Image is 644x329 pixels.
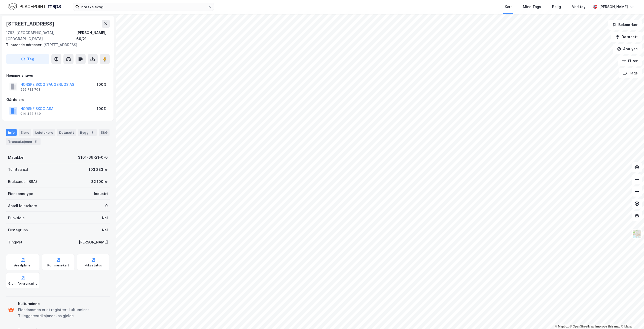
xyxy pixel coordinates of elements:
[613,44,642,54] button: Analyse
[79,3,208,11] input: Søk på adresse, matrikkel, gårdeiere, leietakere eller personer
[18,307,108,319] div: Eiendommen er et registrert kulturminne. Tilleggsrestriksjoner kan gjelde.
[611,32,642,42] button: Datasett
[8,179,37,185] div: Bruksareal (BRA)
[91,179,108,185] div: 32 100 ㎡
[89,167,108,173] div: 103 233 ㎡
[619,305,644,329] div: Kontrollprogram for chat
[6,54,49,64] button: Tag
[14,263,32,267] div: Arealplaner
[8,227,28,233] div: Festegrunn
[78,154,108,160] div: 3101-69-21-0-0
[57,129,76,136] div: Datasett
[97,106,106,112] div: 100%
[90,130,95,135] div: 2
[618,56,642,66] button: Filter
[76,30,110,42] div: [PERSON_NAME], 69/21
[102,227,108,233] div: Nei
[8,154,24,160] div: Matrikkel
[102,215,108,221] div: Nei
[6,138,41,145] div: Transaksjoner
[33,129,55,136] div: Leietakere
[79,239,108,245] div: [PERSON_NAME]
[78,129,97,136] div: Bygg
[20,88,40,92] div: 996 732 703
[6,20,55,28] div: [STREET_ADDRESS]
[8,2,61,11] img: logo.f888ab2527a4732fd821a326f86c7f29.svg
[595,325,620,328] a: Improve this map
[8,167,28,173] div: Tomteareal
[572,4,586,10] div: Verktøy
[8,191,33,197] div: Eiendomstype
[8,215,25,221] div: Punktleie
[8,239,22,245] div: Tinglyst
[6,72,110,78] div: Hjemmelshaver
[552,4,561,10] div: Bolig
[555,325,569,328] a: Mapbox
[8,203,37,209] div: Antall leietakere
[608,20,642,30] button: Bokmerker
[570,325,594,328] a: OpenStreetMap
[523,4,541,10] div: Mine Tags
[6,30,76,42] div: 1792, [GEOGRAPHIC_DATA], [GEOGRAPHIC_DATA]
[8,282,38,286] div: Grunnforurensning
[20,112,41,116] div: 914 483 549
[6,97,110,103] div: Gårdeiere
[85,263,102,267] div: Miljøstatus
[94,191,108,197] div: Industri
[19,129,31,136] div: Eiere
[632,229,642,239] img: Z
[619,305,644,329] iframe: Chat Widget
[505,4,512,10] div: Kart
[99,129,110,136] div: ESG
[33,139,39,144] div: 11
[97,81,106,88] div: 100%
[18,301,108,307] div: Kulturminne
[6,129,17,136] div: Info
[6,43,43,47] span: Tilhørende adresser:
[105,203,108,209] div: 0
[619,68,642,78] button: Tags
[599,4,628,10] div: [PERSON_NAME]
[6,42,106,48] div: [STREET_ADDRESS]
[47,263,69,267] div: Kommunekart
